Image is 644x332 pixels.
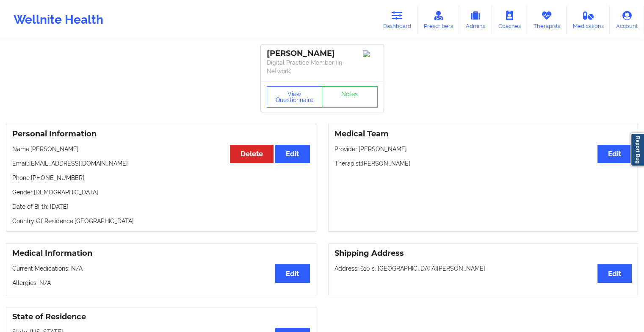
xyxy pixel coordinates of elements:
p: Address: 610 s. [GEOGRAPHIC_DATA][PERSON_NAME] [334,264,632,273]
a: Notes [322,86,378,108]
a: Medications [567,6,610,34]
p: Email: [EMAIL_ADDRESS][DOMAIN_NAME] [12,159,310,168]
a: Report Bug [630,133,644,166]
button: View Questionnaire [267,86,323,108]
button: Edit [597,145,632,163]
p: Allergies: N/A [12,279,310,287]
a: Dashboard [377,6,417,34]
h3: State of Residence [12,312,310,322]
p: Country Of Residence: [GEOGRAPHIC_DATA] [12,217,310,225]
a: Coaches [492,6,527,34]
button: Edit [275,145,310,163]
p: Provider: [PERSON_NAME] [334,145,632,153]
a: Prescribers [417,6,459,34]
p: Digital Practice Member (In-Network) [267,58,378,75]
a: Admins [459,6,492,34]
button: Edit [275,264,310,282]
img: Image%2Fplaceholer-image.png [363,50,378,57]
p: Name: [PERSON_NAME] [12,145,310,153]
p: Current Medications: N/A [12,264,310,273]
h3: Medical Team [334,129,632,139]
p: Gender: [DEMOGRAPHIC_DATA] [12,188,310,196]
p: Phone: [PHONE_NUMBER] [12,174,310,182]
button: Edit [597,264,632,282]
p: Date of Birth: [DATE] [12,202,310,211]
h3: Shipping Address [334,249,632,258]
a: Account [610,6,644,34]
a: Therapists [527,6,567,34]
button: Delete [230,145,274,163]
h3: Medical Information [12,249,310,258]
p: Therapist: [PERSON_NAME] [334,159,632,168]
h3: Personal Information [12,129,310,139]
div: [PERSON_NAME] [267,49,378,58]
